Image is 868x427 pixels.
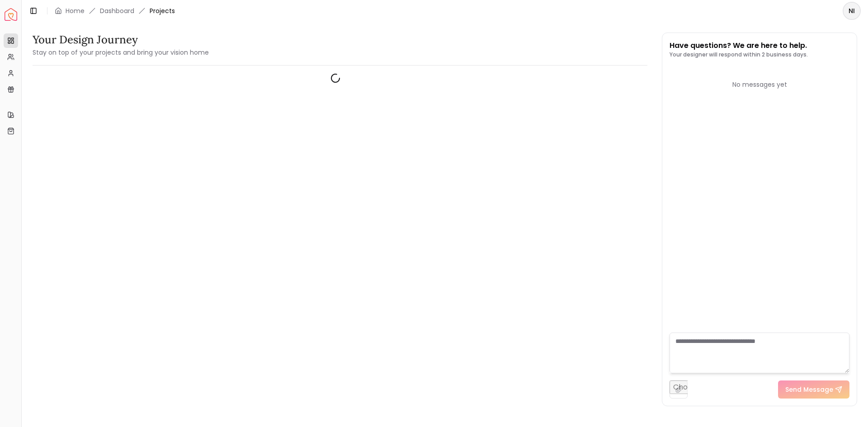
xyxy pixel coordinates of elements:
[33,48,209,57] small: Stay on top of your projects and bring your vision home
[843,2,861,20] button: NI
[670,51,808,58] p: Your designer will respond within 2 business days.
[844,3,860,19] span: NI
[670,40,808,51] p: Have questions? We are here to help.
[670,80,849,89] div: No messages yet
[55,6,175,15] nav: breadcrumb
[100,6,134,15] a: Dashboard
[150,6,175,15] span: Projects
[5,8,17,21] img: Spacejoy Logo
[5,8,17,21] a: Spacejoy
[33,33,209,47] h3: Your Design Journey
[66,6,85,15] a: Home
